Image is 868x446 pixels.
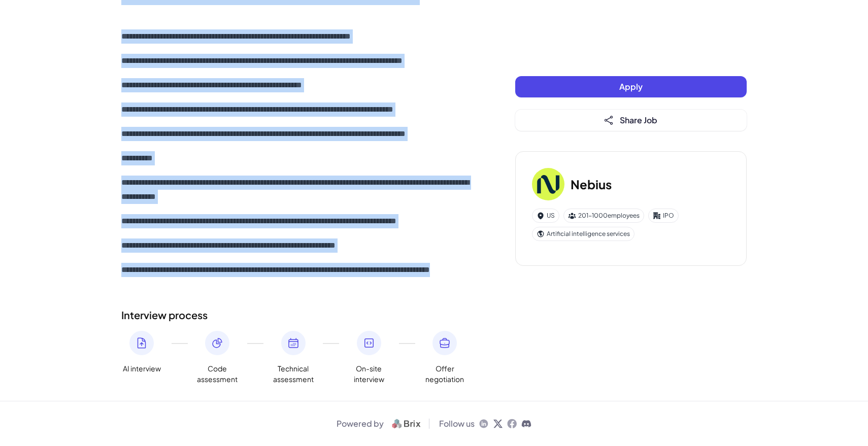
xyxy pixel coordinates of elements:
img: Ne [532,168,564,200]
div: US [532,209,559,223]
span: Share Job [620,115,657,125]
button: Share Job [515,110,747,131]
span: AI interview [123,363,161,374]
h2: Interview process [121,307,475,323]
h3: Nebius [571,175,612,193]
img: logo [388,418,425,430]
button: Apply [515,76,747,97]
div: IPO [648,209,679,223]
span: Offer negotiation [424,363,465,385]
span: Powered by [337,418,384,430]
div: 201-1000 employees [563,209,644,223]
span: Technical assessment [273,363,314,385]
span: Apply [619,81,643,92]
span: Code assessment [197,363,238,385]
div: Artificial intelligence services [532,227,635,241]
span: Follow us [439,418,475,430]
span: On-site interview [349,363,389,385]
